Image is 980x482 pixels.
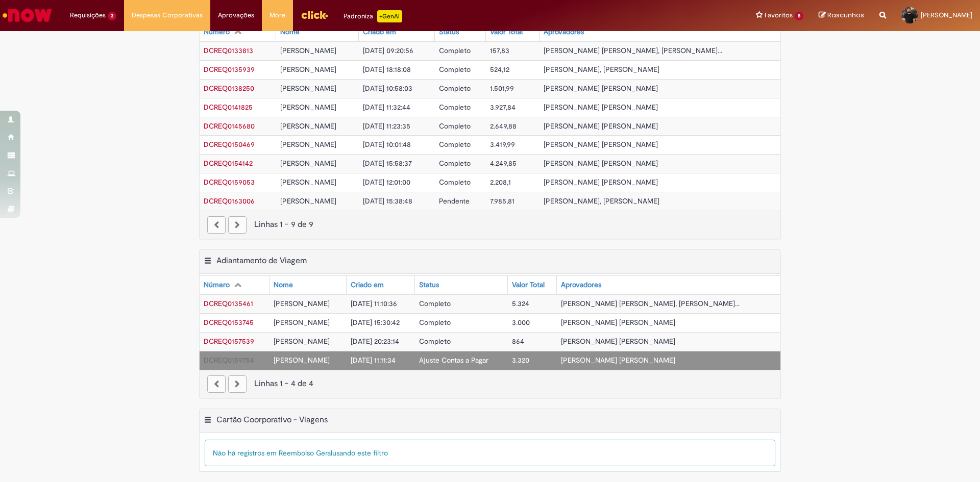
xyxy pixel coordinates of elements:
[419,337,451,346] span: Completo
[490,140,515,149] span: 3.419,99
[204,318,254,327] a: Abrir Registro: DCREQ0153745
[351,337,399,346] span: [DATE] 20:23:14
[204,84,254,93] a: Abrir Registro: DCREQ0138250
[819,11,864,20] a: Rascunhos
[218,10,254,20] span: Aprovações
[216,256,307,266] h2: Adiantamento de Viagem
[70,10,106,20] span: Requisições
[544,196,659,206] span: [PERSON_NAME], [PERSON_NAME]
[439,27,459,37] div: Status
[561,356,675,365] span: [PERSON_NAME] [PERSON_NAME]
[544,84,658,93] span: [PERSON_NAME] [PERSON_NAME]
[280,140,336,149] span: [PERSON_NAME]
[204,337,254,346] span: DCREQ0157539
[439,84,471,93] span: Completo
[204,356,254,365] a: Abrir Registro: DCREQ0159754
[204,318,254,327] span: DCREQ0153745
[490,103,516,112] span: 3.927,84
[439,159,471,168] span: Completo
[274,299,330,308] span: [PERSON_NAME]
[512,356,529,365] span: 3.320
[363,177,410,187] span: [DATE] 12:01:00
[561,337,675,346] span: [PERSON_NAME] [PERSON_NAME]
[204,103,253,112] a: Abrir Registro: DCREQ0141825
[204,196,255,206] a: Abrir Registro: DCREQ0163006
[490,46,509,55] span: 157,83
[351,318,400,327] span: [DATE] 15:30:42
[351,356,396,365] span: [DATE] 11:11:34
[280,177,336,187] span: [PERSON_NAME]
[132,10,203,20] span: Despesas Corporativas
[561,318,675,327] span: [PERSON_NAME] [PERSON_NAME]
[280,46,336,55] span: [PERSON_NAME]
[274,318,330,327] span: [PERSON_NAME]
[765,10,793,20] span: Favoritos
[344,10,402,22] div: Padroniza
[544,27,584,37] div: Aprovadores
[490,27,523,37] div: Valor Total
[561,280,601,290] div: Aprovadores
[490,84,514,93] span: 1.501,99
[280,159,336,168] span: [PERSON_NAME]
[544,140,658,149] span: [PERSON_NAME] [PERSON_NAME]
[204,84,254,93] span: DCREQ0138250
[544,159,658,168] span: [PERSON_NAME] [PERSON_NAME]
[439,177,471,187] span: Completo
[544,121,658,131] span: [PERSON_NAME] [PERSON_NAME]
[204,159,253,168] a: Abrir Registro: DCREQ0154142
[280,84,336,93] span: [PERSON_NAME]
[363,46,413,55] span: [DATE] 09:20:56
[204,177,255,187] a: Abrir Registro: DCREQ0159053
[490,177,511,187] span: 2.208,1
[827,10,864,20] span: Rascunhos
[204,121,255,131] a: Abrir Registro: DCREQ0145680
[207,219,773,231] div: Linhas 1 − 9 de 9
[204,177,255,187] span: DCREQ0159053
[544,103,658,112] span: [PERSON_NAME] [PERSON_NAME]
[204,280,230,290] div: Número
[280,121,336,131] span: [PERSON_NAME]
[490,159,517,168] span: 4.249,85
[490,196,514,206] span: 7.985,81
[439,46,471,55] span: Completo
[363,84,412,93] span: [DATE] 10:58:03
[207,378,773,390] div: Linhas 1 − 4 de 4
[204,256,212,269] button: Adiantamento de Viagem Menu de contexto
[204,121,255,131] span: DCREQ0145680
[205,440,775,466] div: Não há registros em Reembolso Geral
[301,7,328,22] img: click_logo_yellow_360x200.png
[363,103,410,112] span: [DATE] 11:32:44
[204,299,253,308] a: Abrir Registro: DCREQ0135461
[280,65,336,74] span: [PERSON_NAME]
[204,65,255,74] a: Abrir Registro: DCREQ0135939
[204,140,255,149] a: Abrir Registro: DCREQ0150469
[490,65,509,74] span: 524,12
[200,370,780,398] nav: paginação
[204,140,255,149] span: DCREQ0150469
[419,280,439,290] div: Status
[274,337,330,346] span: [PERSON_NAME]
[204,159,253,168] span: DCREQ0154142
[439,121,471,131] span: Completo
[544,46,722,55] span: [PERSON_NAME] [PERSON_NAME], [PERSON_NAME]...
[512,318,530,327] span: 3.000
[204,356,254,365] span: DCREQ0159754
[332,448,388,458] span: usando este filtro
[216,415,328,425] h2: Cartão Coorporativo - Viagens
[204,46,253,55] a: Abrir Registro: DCREQ0133813
[204,46,253,55] span: DCREQ0133813
[363,159,412,168] span: [DATE] 15:58:37
[108,12,116,20] span: 3
[561,299,740,308] span: [PERSON_NAME] [PERSON_NAME], [PERSON_NAME]...
[363,196,412,206] span: [DATE] 15:38:48
[280,103,336,112] span: [PERSON_NAME]
[204,299,253,308] span: DCREQ0135461
[204,415,212,428] button: Cartão Coorporativo - Viagens Menu de contexto
[363,121,410,131] span: [DATE] 11:23:35
[439,140,471,149] span: Completo
[204,27,230,37] div: Número
[363,27,396,37] div: Criado em
[544,177,658,187] span: [PERSON_NAME] [PERSON_NAME]
[512,280,545,290] div: Valor Total
[274,280,293,290] div: Nome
